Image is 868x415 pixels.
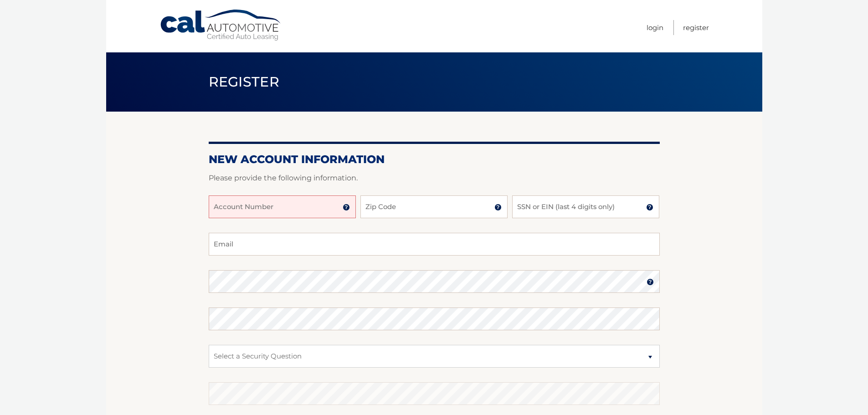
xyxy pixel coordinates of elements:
h2: New Account Information [209,153,660,166]
img: tooltip.svg [647,278,654,286]
input: Email [209,233,660,256]
p: Please provide the following information. [209,172,660,184]
input: SSN or EIN (last 4 digits only) [512,195,659,218]
a: Login [647,20,663,35]
span: Register [209,73,280,90]
img: tooltip.svg [646,204,653,211]
a: Cal Automotive [159,9,282,41]
img: tooltip.svg [343,204,350,211]
input: Account Number [209,195,356,218]
input: Zip Code [360,195,508,218]
a: Register [683,20,709,35]
img: tooltip.svg [494,204,502,211]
